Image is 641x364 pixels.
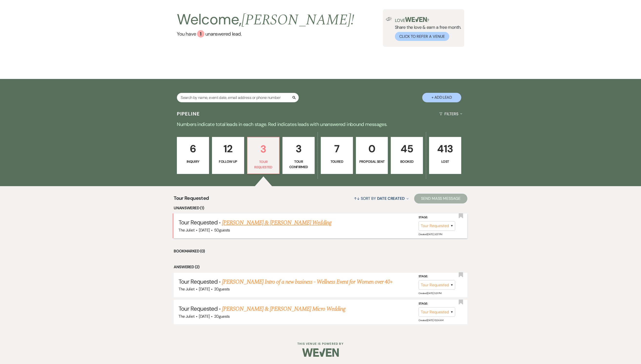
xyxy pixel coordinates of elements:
p: Booked [394,159,420,164]
p: Proposal Sent [359,159,385,164]
span: Created: [DATE] 10:24 AM [419,319,443,322]
span: Created: [DATE] 5:31 PM [419,292,441,295]
a: [PERSON_NAME] Intro of a new business - Wellness Event for Women over 40+ [222,278,393,286]
p: Toured [324,159,350,164]
span: Tour Requested [179,219,218,226]
div: Share the love & earn a free month. [392,17,461,41]
h2: Welcome, [177,9,354,30]
p: 45 [394,141,420,157]
img: loud-speaker-illustration.svg [386,17,392,21]
span: Tour Requested [174,194,209,205]
a: 3Tour Confirmed [282,137,315,174]
span: The Juliet [179,287,194,292]
p: Tour Requested [250,159,276,170]
li: Unanswered (1) [174,205,467,211]
a: You have 1 unanswered lead. [177,30,354,38]
span: 50 guests [214,228,230,233]
img: weven-logo-green.svg [405,17,427,22]
button: Sort By Date Created [352,192,411,205]
a: 0Proposal Sent [356,137,388,174]
p: Lost [432,159,458,164]
p: Tour Confirmed [286,159,311,170]
p: 7 [324,141,350,157]
img: Weven Logo [302,344,339,361]
span: Tour Requested [179,278,218,285]
button: Click to Refer a Venue [395,32,449,41]
span: 20 guests [214,314,230,319]
label: Stage: [419,274,455,279]
span: The Juliet [179,228,194,233]
p: 3 [250,141,276,157]
a: [PERSON_NAME] & [PERSON_NAME] Wedding [222,218,331,227]
label: Stage: [419,215,455,220]
span: Created: [DATE] 3:07 PM [419,233,442,236]
span: 20 guests [214,287,230,292]
p: 413 [432,141,458,157]
div: 1 [197,30,204,38]
span: [DATE] [199,287,210,292]
p: 3 [286,141,311,157]
h3: Pipeline [177,110,200,117]
label: Stage: [419,301,455,307]
li: Bookmarked (0) [174,248,467,254]
span: Tour Requested [179,305,218,312]
span: [PERSON_NAME] ! [241,9,354,31]
span: [DATE] [199,314,210,319]
span: ↑↓ [354,196,360,201]
p: Inquiry [180,159,206,164]
a: [PERSON_NAME] & [PERSON_NAME] Micro Wedding [222,305,345,313]
p: 0 [359,141,385,157]
p: 6 [180,141,206,157]
button: + Add Lead [422,93,461,102]
button: Send Mass Message [414,194,467,203]
p: Numbers indicate total leads in each stage. Red indicates leads with unanswered inbound messages. [145,120,496,128]
a: 45Booked [391,137,423,174]
span: Date Created [377,196,405,201]
p: 12 [215,141,241,157]
a: 7Toured [321,137,353,174]
span: The Juliet [179,314,194,319]
a: 3Tour Requested [247,137,280,174]
p: Follow Up [215,159,241,164]
li: Answered (2) [174,264,467,270]
a: 413Lost [429,137,461,174]
button: Filters [437,107,464,120]
span: [DATE] [199,228,210,233]
input: Search by name, event date, email address or phone number [177,93,299,102]
a: 12Follow Up [212,137,244,174]
p: Love ? [395,17,461,23]
a: 6Inquiry [177,137,209,174]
